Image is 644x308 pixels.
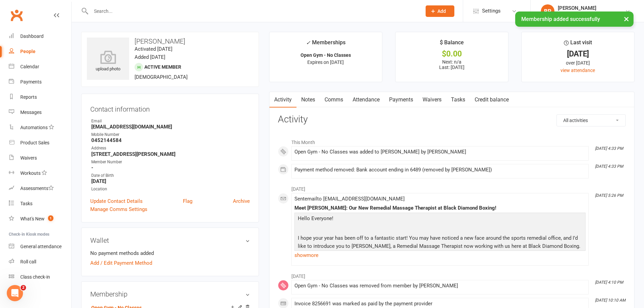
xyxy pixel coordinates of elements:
div: Mobile Number [91,132,250,138]
li: [DATE] [278,182,626,193]
strong: - [91,165,250,171]
a: Waivers [418,92,446,108]
strong: [DATE] [91,178,250,184]
div: Memberships [306,38,345,51]
a: Flag [183,197,192,205]
a: Messages [9,105,71,120]
div: Waivers [20,155,37,161]
a: Add / Edit Payment Method [90,259,152,267]
a: People [9,44,71,59]
a: Assessments [9,181,71,196]
li: [DATE] [278,269,626,280]
i: [DATE] 10:10 AM [595,298,625,303]
a: Tasks [446,92,470,108]
div: upload photo [87,50,129,73]
button: Add [426,5,454,17]
div: Open Gym - No Classes was removed from member by [PERSON_NAME] [294,283,586,289]
span: 2 [21,285,26,290]
div: Email [91,118,250,124]
button: × [620,11,633,26]
a: Archive [233,197,250,205]
i: [DATE] 4:10 PM [595,280,623,285]
div: People [20,49,35,54]
div: Tasks [20,201,32,206]
a: Payments [384,92,418,108]
i: [DATE] 5:26 PM [595,193,623,198]
div: $ Balance [440,38,464,50]
div: Dashboard [20,33,44,39]
time: Activated [DATE] [135,46,172,52]
h3: Contact information [90,103,250,113]
li: No payment methods added [90,249,250,257]
strong: 0452144584 [91,137,250,143]
div: Membership added successfully [515,11,634,27]
div: [PERSON_NAME] [558,5,625,11]
p: Next: n/a Last: [DATE] [402,59,502,70]
a: Class kiosk mode [9,269,71,285]
div: BP [541,4,554,18]
i: [DATE] 4:33 PM [595,146,623,151]
a: Payments [9,74,71,90]
h3: Activity [278,114,626,125]
a: Attendance [348,92,384,108]
a: Comms [320,92,348,108]
div: Address [91,145,250,151]
a: Reports [9,90,71,105]
div: Date of Birth [91,172,250,179]
h3: [PERSON_NAME] [87,38,253,45]
div: What's New [20,216,45,221]
span: Sent email to [EMAIL_ADDRESS][DOMAIN_NAME] [294,196,405,202]
div: Calendar [20,64,39,69]
span: Active member [144,64,181,70]
span: Expires on [DATE] [307,60,344,65]
strong: Open Gym - No Classes [301,52,351,58]
div: Payment method removed: Bank account ending in 6489 (removed by [PERSON_NAME]) [294,167,586,173]
a: Manage Comms Settings [90,205,147,213]
div: [DATE] [528,50,628,57]
div: Location [91,186,250,192]
i: [DATE] 4:33 PM [595,164,623,169]
a: Dashboard [9,29,71,44]
a: Activity [269,92,296,108]
span: 1 [48,215,53,221]
a: view attendance [560,68,595,73]
div: $0.00 [402,50,502,57]
span: [DEMOGRAPHIC_DATA] [135,74,188,80]
h3: Wallet [90,237,250,244]
div: General attendance [20,244,62,249]
a: Workouts [9,166,71,181]
a: show more [294,251,586,260]
a: Notes [296,92,320,108]
div: Product Sales [20,140,49,145]
div: over [DATE] [528,59,628,67]
div: Assessments [20,186,54,191]
div: Payments [20,79,42,85]
a: Product Sales [9,135,71,150]
a: Update Contact Details [90,197,143,205]
a: Roll call [9,254,71,269]
a: Credit balance [470,92,514,108]
iframe: Intercom live chat [7,285,23,301]
a: Waivers [9,150,71,166]
p: Hello Everyone! [296,214,584,224]
strong: [EMAIL_ADDRESS][DOMAIN_NAME] [91,124,250,130]
a: What's New1 [9,211,71,227]
a: General attendance kiosk mode [9,239,71,254]
strong: [STREET_ADDRESS][PERSON_NAME] [91,151,250,157]
a: Clubworx [8,7,25,24]
li: This Month [278,135,626,146]
input: Search... [89,6,417,16]
div: Invoice 8256691 was marked as paid by the payment provider [294,301,586,307]
time: Added [DATE] [135,54,165,60]
a: Tasks [9,196,71,211]
div: Automations [20,125,48,130]
div: Meet [PERSON_NAME]: Our New Remedial Massage Therapist at Black Diamond Boxing! [294,205,586,211]
div: Reports [20,94,37,100]
i: ✓ [306,40,310,46]
span: Add [437,8,446,14]
div: Black Diamond Boxing & Fitness [558,11,625,17]
a: Calendar [9,59,71,74]
div: Messages [20,110,42,115]
div: Open Gym - No Classes was added to [PERSON_NAME] by [PERSON_NAME] [294,149,586,155]
div: Roll call [20,259,36,264]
